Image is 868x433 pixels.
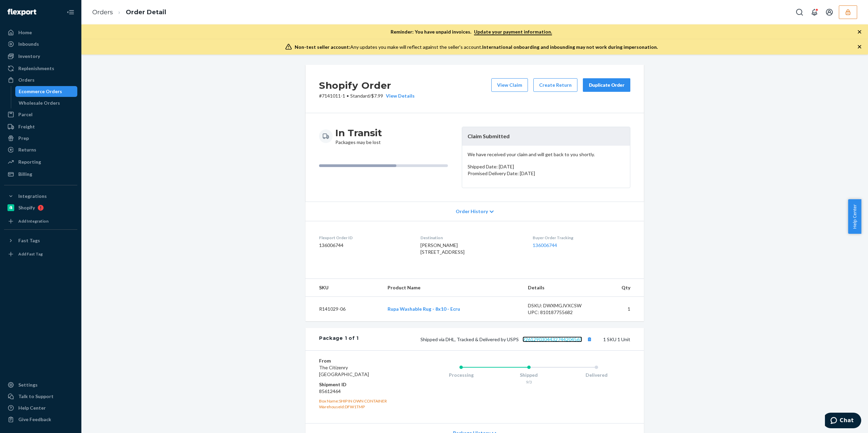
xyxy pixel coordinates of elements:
button: Integrations [4,191,77,202]
p: We have received your claim and will get back to you shortly. [468,151,625,158]
button: Fast Tags [4,235,77,246]
a: Add Integration [4,216,77,227]
a: Freight [4,121,77,132]
a: Parcel [4,109,77,120]
p: Reminder: You have unpaid invoices. [391,28,552,35]
dd: 85612464 [319,388,400,395]
div: Any updates you make will reflect against the seller's account. [295,44,658,50]
a: Ecommerce Orders [15,86,78,97]
a: Settings [4,379,77,390]
dd: 136006744 [319,242,410,249]
a: Prep [4,133,77,144]
div: Billing [18,171,32,178]
div: Freight [18,123,35,130]
div: Add Integration [18,218,48,224]
div: Integrations [18,193,47,200]
button: Copy tracking number [585,335,594,344]
div: Duplicate Order [589,82,625,88]
span: • [347,93,349,99]
iframe: Opens a widget where you can chat to one of our agents [825,413,861,430]
a: Rupa Washable Rug - 8x10 - Ecru [388,306,460,312]
a: Add Fast Tag [4,249,77,260]
a: Inbounds [4,39,77,49]
a: Orders [92,8,113,16]
span: International onboarding and inbounding may not work during impersonation. [482,44,658,50]
span: Shipped via DHL, Tracked & Delivered by USPS [420,336,594,342]
ol: breadcrumbs [87,2,172,22]
div: Package 1 of 1 [319,335,359,344]
div: Delivered [563,372,630,378]
a: 9261290304432744204565 [522,336,582,342]
div: Add Fast Tag [18,251,43,257]
th: Product Name [382,279,523,297]
a: Reporting [4,157,77,167]
button: Close Navigation [64,5,77,19]
dt: Buyer Order Tracking [533,235,630,241]
div: Shopify [18,204,35,211]
th: SKU [305,279,382,297]
button: Create Return [533,78,577,92]
img: Flexport logo [7,9,36,16]
span: Order History [456,208,488,215]
button: View Details [383,92,415,99]
a: Shopify [4,202,77,213]
div: Packages may be lost [335,127,382,146]
a: Help Center [4,403,77,413]
header: Claim Submitted [462,127,630,146]
div: Replenishments [18,65,54,72]
span: [PERSON_NAME] [STREET_ADDRESS] [420,242,465,255]
div: Orders [18,77,35,83]
dt: From [319,357,400,364]
div: WarehouseId: DFW1TMP [319,404,400,410]
div: Fast Tags [18,237,40,244]
button: View Claim [491,78,528,92]
div: Home [18,29,32,36]
h3: In Transit [335,127,382,139]
p: # 7141011-1 / $7.99 [319,92,415,99]
div: Returns [18,146,36,153]
span: Standard [350,93,370,99]
button: Give Feedback [4,414,77,425]
dt: Shipment ID [319,381,400,388]
div: Inventory [18,53,40,60]
div: Settings [18,382,38,388]
a: Home [4,27,77,38]
a: Returns [4,144,77,155]
p: Promised Delivery Date: [DATE] [468,170,625,177]
div: Box Name: SHIP IN OWN CONTAINER [319,398,400,404]
dt: Flexport Order ID [319,235,410,241]
span: The Citizenry [GEOGRAPHIC_DATA] [319,365,369,377]
div: Parcel [18,111,33,118]
dt: Destination [420,235,521,241]
div: 1 SKU 1 Unit [359,335,630,344]
a: Order Detail [126,8,166,16]
a: Orders [4,75,77,85]
div: Inbounds [18,41,39,47]
a: Update your payment information. [474,29,552,35]
a: 136006744 [533,242,557,248]
td: 1 [597,296,644,321]
div: Ecommerce Orders [19,88,62,95]
a: Inventory [4,51,77,62]
div: DSKU: DWXMGJVXCSW [528,302,592,309]
div: Talk to Support [18,393,54,400]
th: Qty [597,279,644,297]
p: Shipped Date: [DATE] [468,163,625,170]
div: UPC: 810187755682 [528,309,592,316]
div: Processing [427,372,495,378]
button: Duplicate Order [583,78,630,92]
div: 9/3 [495,379,563,385]
a: Wholesale Orders [15,98,78,108]
div: Give Feedback [18,416,51,423]
th: Details [522,279,597,297]
div: Shipped [495,372,563,378]
button: Open Search Box [793,5,806,19]
button: Help Center [848,199,861,234]
a: Replenishments [4,63,77,74]
button: Open account menu [823,5,836,19]
button: Talk to Support [4,391,77,402]
div: Reporting [18,159,41,165]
